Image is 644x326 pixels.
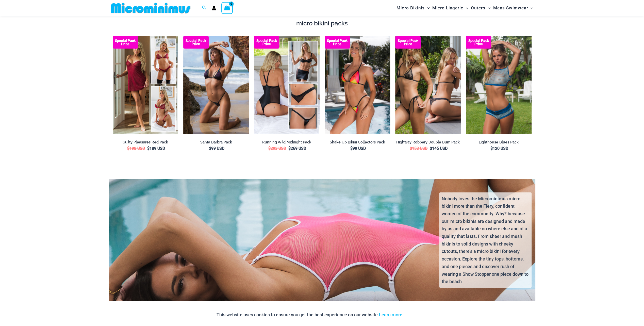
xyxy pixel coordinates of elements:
[471,2,485,14] span: Outers
[209,146,211,151] span: $
[113,36,178,134] a: Guilty Pleasures Red Collection Pack F Guilty Pleasures Red Collection Pack BGuilty Pleasures Red...
[217,311,402,319] p: This website uses cookies to ensure you get the best experience on our website.
[395,39,421,46] b: Special Pack Price
[254,39,279,46] b: Special Pack Price
[431,2,470,14] a: Micro LingerieMenu ToggleMenu Toggle
[209,146,224,151] bdi: 99 USD
[492,2,534,14] a: Mens SwimwearMenu ToggleMenu Toggle
[325,39,350,46] b: Special Pack Price
[394,1,535,15] nav: Site Navigation
[466,36,531,135] img: Lighthouse Blues 3668 Crop Top 516 Short 03
[147,146,150,151] span: $
[325,140,390,145] a: Shake Up Bikini Collectors Pack
[221,2,233,14] a: View Shopping Cart, empty
[212,6,216,10] a: Account icon link
[288,146,306,151] bdi: 269 USD
[350,146,366,151] bdi: 99 USD
[113,140,178,145] a: Guilty Pleasures Red Pack
[395,36,461,134] img: Highway Robbery Black Gold 305 Tri Top 456 Micro 05
[183,39,209,46] b: Special Pack Price
[288,146,291,151] span: $
[395,140,461,145] a: Highway Robbery Double Bum Pack
[254,140,319,145] a: Running Wild Midnight Pack
[466,140,531,145] a: Lighthouse Blues Pack
[493,2,528,14] span: Mens Swimwear
[254,36,319,135] a: All Styles (1) Running Wild Midnight 1052 Top 6512 Bottom 04Running Wild Midnight 1052 Top 6512 B...
[254,36,319,135] img: All Styles (1)
[466,36,531,135] a: Lighthouse Blues 3668 Crop Top 516 Short 03 Lighthouse Blues 3668 Crop Top 516 Short 04Lighthouse...
[410,146,427,151] bdi: 153 USD
[397,2,425,14] span: Micro Bikinis
[442,195,529,285] p: Nobody loves the Microminimus micro bikini more than the Fiery, confident women of the community....
[183,36,249,134] a: Santa Barbra Purple Turquoise 305 Top 4118 Bottom 09v2 Santa Barbra Purple Turquoise 305 Top 4118...
[395,2,431,14] a: Micro BikinisMenu ToggleMenu Toggle
[127,146,145,151] bdi: 198 USD
[410,146,412,151] span: $
[528,2,533,14] span: Menu Toggle
[113,20,532,27] h4: micro bikini packs
[430,146,448,151] bdi: 145 USD
[470,2,492,14] a: OutersMenu ToggleMenu Toggle
[325,36,390,134] img: Shake Up Sunset 3145 Top 4145 Bottom 04
[430,146,432,151] span: $
[109,2,192,14] img: MM SHOP LOGO FLAT
[268,146,286,151] bdi: 293 USD
[147,146,165,151] bdi: 189 USD
[202,5,207,11] a: Search icon link
[490,146,508,151] bdi: 120 USD
[183,36,249,134] img: Santa Barbra Purple Turquoise 305 Top 4118 Bottom 09v2
[379,312,402,317] a: Learn more
[127,146,129,151] span: $
[395,36,461,134] a: Top Bum Pack Highway Robbery Black Gold 305 Tri Top 456 Micro 05Highway Robbery Black Gold 305 Tr...
[463,2,468,14] span: Menu Toggle
[406,309,428,321] button: Accept
[490,146,493,151] span: $
[268,146,271,151] span: $
[425,2,430,14] span: Menu Toggle
[325,36,390,134] a: Shake Up Sunset 3145 Top 4145 Bottom 04 Shake Up Sunset 3145 Top 4145 Bottom 05Shake Up Sunset 31...
[183,140,249,145] a: Santa Barbra Pack
[432,2,463,14] span: Micro Lingerie
[350,146,353,151] span: $
[113,36,178,134] img: Guilty Pleasures Red Collection Pack F
[466,39,491,46] b: Special Pack Price
[485,2,490,14] span: Menu Toggle
[113,39,138,46] b: Special Pack Price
